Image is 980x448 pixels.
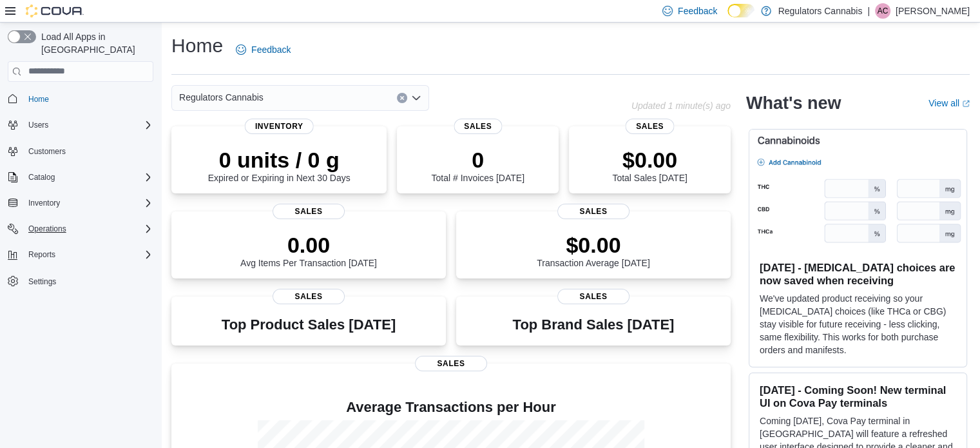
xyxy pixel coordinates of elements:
[3,168,159,186] button: Catalog
[23,247,61,262] button: Reports
[612,147,687,183] div: Total Sales [DATE]
[3,220,159,238] button: Operations
[273,289,345,304] span: Sales
[23,221,153,237] span: Operations
[23,274,61,289] a: Settings
[179,90,264,105] span: Regulators Cannabis
[678,5,717,17] span: Feedback
[28,120,48,130] span: Users
[23,195,153,211] span: Inventory
[631,101,731,111] p: Updated 1 minute(s) ago
[760,292,956,356] p: We've updated product receiving so your [MEDICAL_DATA] choices (like THCa or CBG) stay visible fo...
[273,204,345,219] span: Sales
[557,204,629,219] span: Sales
[431,147,524,183] div: Total # Invoices [DATE]
[557,289,629,304] span: Sales
[760,261,956,287] h3: [DATE] - [MEDICAL_DATA] choices are now saved when receiving
[415,356,487,371] span: Sales
[28,224,66,234] span: Operations
[171,33,223,59] h1: Home
[778,3,862,19] p: Regulators Cannabis
[222,317,396,333] h3: Top Product Sales [DATE]
[28,277,56,287] span: Settings
[23,144,71,159] a: Customers
[878,3,889,19] span: AC
[28,146,66,157] span: Customers
[23,92,54,107] a: Home
[411,93,421,103] button: Open list of options
[28,249,55,260] span: Reports
[231,37,296,63] a: Feedback
[23,273,153,289] span: Settings
[537,232,650,258] p: $0.00
[3,116,159,134] button: Users
[397,93,407,103] button: Clear input
[23,170,153,185] span: Catalog
[23,117,53,133] button: Users
[208,147,351,183] div: Expired or Expiring in Next 30 Days
[928,98,970,108] a: View allExternal link
[3,142,159,161] button: Customers
[3,246,159,264] button: Reports
[28,198,60,208] span: Inventory
[8,84,153,324] nav: Complex example
[23,195,65,211] button: Inventory
[431,147,524,173] p: 0
[240,232,377,258] p: 0.00
[182,400,720,415] h4: Average Transactions per Hour
[23,117,153,133] span: Users
[875,3,890,19] div: Ashlee Campeau
[896,3,970,19] p: [PERSON_NAME]
[36,30,153,56] span: Load All Apps in [GEOGRAPHIC_DATA]
[537,232,650,268] div: Transaction Average [DATE]
[26,5,84,17] img: Cova
[612,147,687,173] p: $0.00
[513,317,675,333] h3: Top Brand Sales [DATE]
[626,119,674,134] span: Sales
[23,247,153,262] span: Reports
[23,170,60,185] button: Catalog
[962,100,970,108] svg: External link
[3,90,159,108] button: Home
[454,119,502,134] span: Sales
[23,143,153,159] span: Customers
[23,221,72,237] button: Operations
[23,91,153,107] span: Home
[28,94,49,104] span: Home
[727,4,754,17] input: Dark Mode
[245,119,314,134] span: Inventory
[251,43,291,56] span: Feedback
[208,147,351,173] p: 0 units / 0 g
[240,232,377,268] div: Avg Items Per Transaction [DATE]
[28,172,55,182] span: Catalog
[760,384,956,409] h3: [DATE] - Coming Soon! New terminal UI on Cova Pay terminals
[867,3,870,19] p: |
[3,271,159,290] button: Settings
[746,93,841,113] h2: What's new
[3,194,159,212] button: Inventory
